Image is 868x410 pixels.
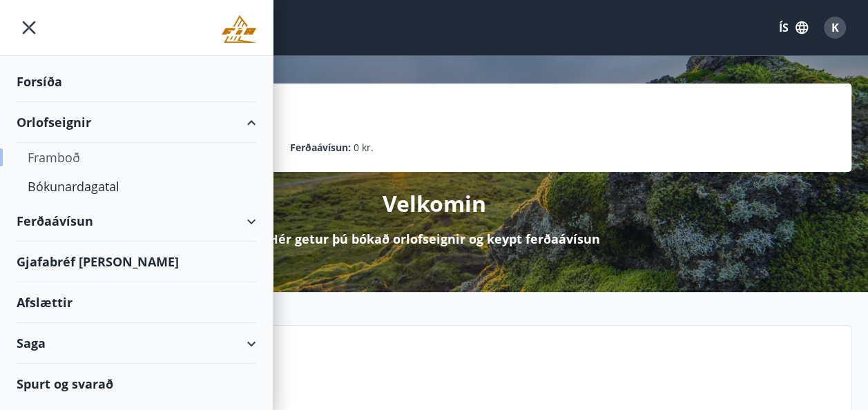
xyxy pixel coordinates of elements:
[222,15,256,43] img: union_logo
[17,102,256,143] div: Orlofseignir
[17,323,256,364] div: Saga
[17,15,41,40] button: menu
[290,140,351,155] p: Ferðaávísun :
[383,188,486,219] p: Velkomin
[354,140,374,155] span: 0 kr.
[28,143,245,172] div: Framboð
[118,360,840,384] p: Spurt og svarað
[28,172,245,201] div: Bókunardagatal
[17,282,256,323] div: Afslættir
[17,201,256,242] div: Ferðaávísun
[831,20,839,35] span: K
[17,61,256,102] div: Forsíða
[818,11,851,44] button: K
[17,242,256,282] div: Gjafabréf [PERSON_NAME]
[17,364,256,404] div: Spurt og svarað
[771,15,816,40] button: ÍS
[269,230,600,248] p: Hér getur þú bókað orlofseignir og keypt ferðaávísun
